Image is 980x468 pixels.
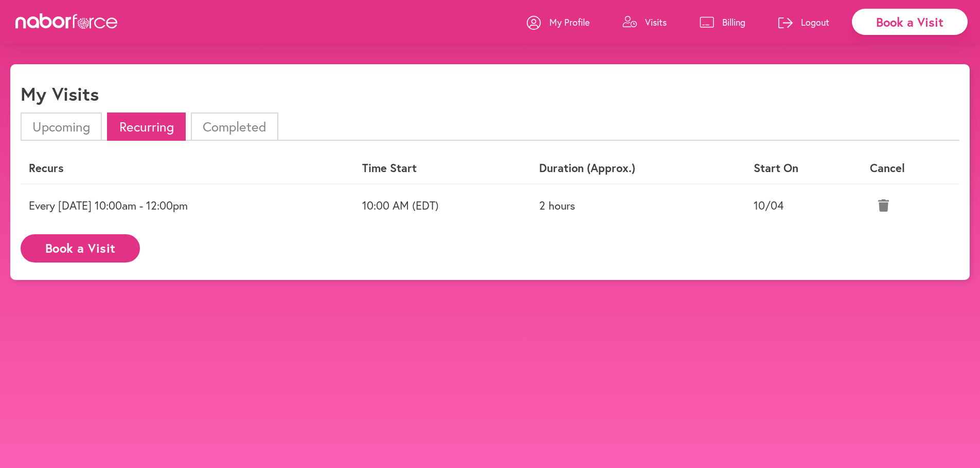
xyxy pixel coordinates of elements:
a: Visits [622,7,667,38]
li: Recurring [107,113,185,141]
p: Billing [722,16,745,28]
th: Recurs [21,153,354,183]
a: Logout [778,7,829,38]
th: Cancel [862,153,959,183]
td: 10:00 AM (EDT) [354,184,531,227]
th: Duration (Approx.) [531,153,745,183]
a: Billing [700,7,745,38]
th: Start On [745,153,862,183]
th: Time Start [354,153,531,183]
p: Logout [801,16,829,28]
li: Upcoming [21,113,102,141]
div: Book a Visit [852,9,968,35]
h1: My Visits [21,83,99,105]
td: 2 hours [531,184,745,227]
a: Book a Visit [21,242,140,252]
p: Visits [645,16,667,28]
p: My Profile [549,16,590,28]
li: Completed [191,113,278,141]
a: My Profile [527,7,590,38]
button: Book a Visit [21,234,140,263]
td: 10/04 [745,184,862,227]
td: Every [DATE] 10:00am - 12:00pm [21,184,354,227]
